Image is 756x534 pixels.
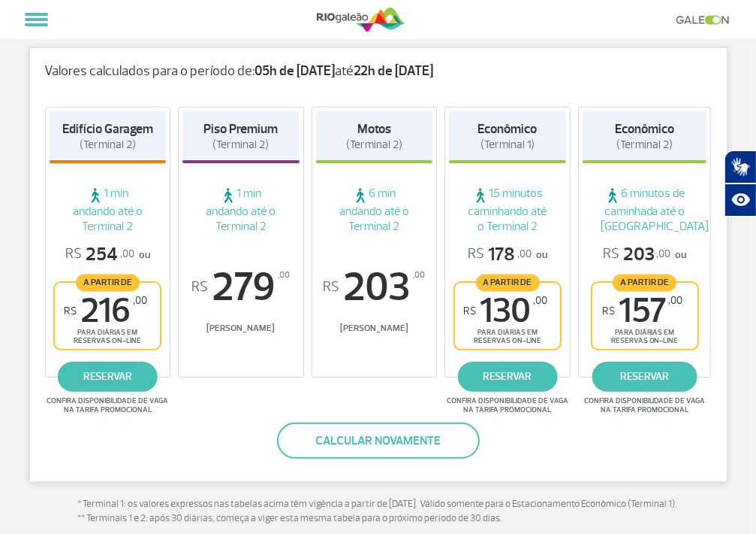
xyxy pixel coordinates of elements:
span: 178 [468,243,532,266]
sup: ,00 [133,294,147,307]
strong: Econômico [478,121,538,137]
span: 203 [603,243,671,266]
span: Confira disponibilidade de vaga na tarifa promocional [582,396,708,414]
strong: 22h de [DATE] [354,62,434,80]
span: (Terminal 2) [346,138,402,152]
sup: R$ [64,305,77,317]
a: reservar [58,362,157,392]
sup: ,00 [413,267,425,284]
sup: ,00 [278,267,290,284]
span: para diárias em reservas on-line [468,328,547,345]
span: 1 min andando até o Terminal 2 [182,186,300,234]
span: 279 [182,267,300,308]
span: A partir de [613,274,676,291]
div: Plugin de acessibilidade da Hand Talk. [724,150,756,217]
strong: Econômico [615,121,674,137]
span: Confira disponibilidade de vaga na tarifa promocional [46,396,170,414]
span: 6 min andando até o Terminal 2 [316,186,433,234]
span: (Terminal 2) [80,138,136,152]
strong: Motos [357,121,391,137]
span: para diárias em reservas on-line [605,328,685,345]
a: reservar [458,362,557,392]
span: (Terminal 2) [616,138,673,152]
span: [PERSON_NAME] [316,323,433,334]
strong: Piso Premium [203,121,278,137]
button: Abrir tradutor de língua de sinais. [724,150,756,184]
span: A partir de [476,274,540,291]
span: 15 minutos caminhando até o Terminal 2 [449,186,566,234]
p: ou [603,243,687,266]
button: Calcular novamente [277,423,480,459]
p: ou [65,243,150,266]
span: (Terminal 1) [480,138,535,152]
span: 130 [463,294,547,328]
p: Valores calculados para o período de: até [45,63,712,80]
span: (Terminal 2) [212,138,269,152]
strong: 05h de [DATE] [255,62,336,80]
span: para diárias em reservas on-line [68,328,147,345]
sup: R$ [602,305,615,317]
sup: R$ [323,279,339,296]
span: Confira disponibilidade de vaga na tarifa promocional [445,396,570,414]
sup: R$ [463,305,476,317]
sup: R$ [191,279,208,296]
span: [PERSON_NAME] [182,323,300,334]
span: 157 [602,294,683,328]
button: Abrir recursos assistivos. [724,184,756,217]
sup: ,00 [533,294,547,307]
span: 254 [65,243,134,266]
span: 6 minutos de caminhada até o [GEOGRAPHIC_DATA] [583,186,707,234]
a: reservar [592,362,697,392]
span: 216 [64,294,147,328]
span: 203 [316,267,433,308]
p: ou [468,243,547,266]
span: A partir de [76,274,140,291]
strong: Edifício Garagem [62,121,153,137]
p: * Terminal 1: os valores expressos nas tabelas acima têm vigência a partir de [DATE]. Válido some... [78,497,679,526]
sup: ,00 [669,294,683,307]
span: 1 min andando até o Terminal 2 [50,186,167,234]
